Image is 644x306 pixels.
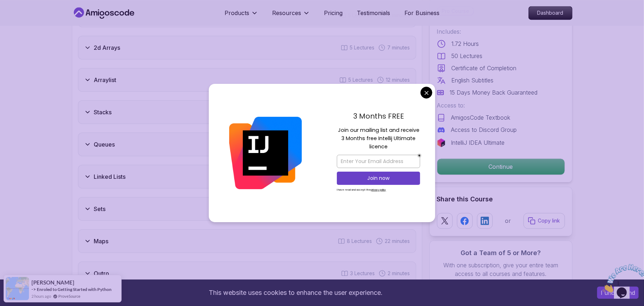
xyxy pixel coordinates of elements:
span: 12 minutes [386,76,410,83]
p: Access to Discord Group [451,125,517,134]
h2: Share this Course [437,194,565,204]
span: -> [31,286,36,292]
a: For Business [405,9,440,17]
h3: Arraylist [94,76,117,84]
h3: Linked Lists [94,172,126,181]
p: Certificate of Completion [452,64,517,72]
h3: Stacks [94,108,112,116]
button: Resources [272,9,310,23]
p: Products [225,9,250,17]
button: Sets5 Lectures 9 minutes [78,197,416,221]
img: Chat attention grabber [3,3,47,31]
span: 7 minutes [388,44,410,51]
span: [PERSON_NAME] [31,279,74,286]
button: Queues5 Lectures 8 minutes [78,133,416,156]
a: ProveSource [58,293,80,299]
span: 22 minutes [385,238,410,245]
a: Dashboard [529,6,572,20]
p: Continue [437,159,565,174]
p: AmigosCode Textbook [451,113,511,122]
p: Includes: [437,27,565,36]
p: Access to: [437,101,565,110]
span: 2 minutes [388,270,410,277]
p: 50 Lectures [452,52,483,60]
p: 1.72 Hours [452,39,479,48]
span: 5 Lectures [350,44,375,51]
p: IntelliJ IDEA Ultimate [451,138,505,147]
button: Continue [437,158,565,175]
button: Arraylist5 Lectures 12 minutes [78,68,416,92]
button: Maps8 Lectures 22 minutes [78,229,416,253]
h3: Queues [94,140,115,149]
p: 15 Days Money Back Guaranteed [450,88,538,97]
h3: Outro [94,269,109,278]
iframe: chat widget [600,261,644,295]
a: Enroled to Getting Started with Python [37,287,112,292]
span: 1 [3,3,6,9]
button: Outro3 Lectures 2 minutes [78,262,416,285]
span: 8 Lectures [347,238,372,245]
button: Products [225,9,258,23]
button: 2d Arrays5 Lectures 7 minutes [78,36,416,59]
p: Resources [272,9,301,17]
p: Dashboard [529,6,572,19]
span: 2 hours ago [31,293,51,299]
button: Linked Lists5 Lectures 13 minutes [78,165,416,188]
p: With one subscription, give your entire team access to all courses and features. [437,261,565,278]
button: Copy link [523,213,565,229]
span: 3 Lectures [350,270,375,277]
a: Pricing [324,9,343,17]
h3: Sets [94,205,106,213]
h3: 2d Arrays [94,43,121,52]
img: jetbrains logo [437,138,446,147]
div: This website uses cookies to enhance the user experience. [5,285,586,301]
button: Stacks5 Lectures 9 minutes [78,100,416,124]
p: Copy link [538,217,560,224]
h3: Maps [94,237,109,245]
h3: Got a Team of 5 or More? [437,248,565,258]
p: English Subtitles [452,76,494,85]
img: provesource social proof notification image [6,277,29,300]
a: Testimonials [357,9,390,17]
p: or [505,216,511,225]
span: 5 Lectures [349,76,373,83]
button: Accept cookies [597,287,639,299]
